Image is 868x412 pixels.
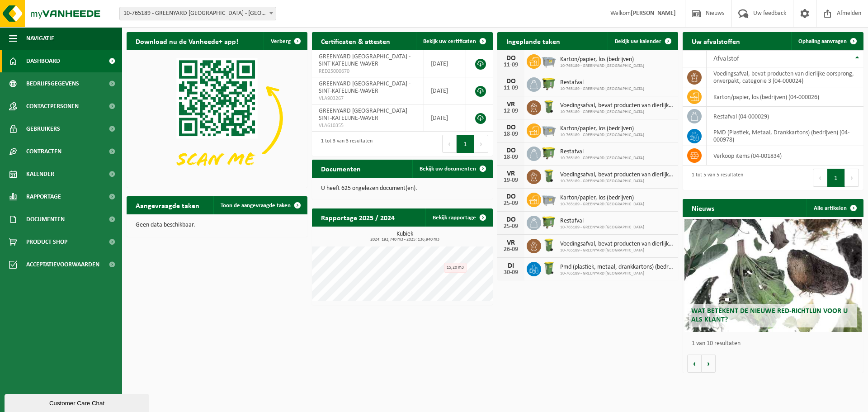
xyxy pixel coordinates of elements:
[684,219,862,332] a: Wat betekent de nieuwe RED-richtlijn voor u als klant?
[319,81,410,95] span: GREENYARD [GEOGRAPHIC_DATA] - SINT-KATELIJNE-WAVER
[127,196,208,214] h2: Aangevraagde taken
[560,225,644,230] span: 10-765189 - GREENYARD [GEOGRAPHIC_DATA]
[608,32,677,50] a: Bekijk uw kalender
[26,208,65,231] span: Documenten
[319,68,417,75] span: RED25000670
[560,56,644,63] span: Karton/papier, los (bedrijven)
[316,231,493,242] h3: Kubiek
[316,237,493,242] span: 2024: 192,740 m3 - 2025: 136,940 m3
[541,53,557,68] img: WB-2500-GAL-GY-01
[502,246,520,253] div: 26-09
[707,87,863,107] td: karton/papier, los (bedrijven) (04-000026)
[707,126,863,146] td: PMD (Plastiek, Metaal, Drankkartons) (bedrijven) (04-000978)
[316,134,373,154] div: 1 tot 3 van 3 resultaten
[560,271,674,276] span: 10-765189 - GREENYARD [GEOGRAPHIC_DATA]
[319,122,417,129] span: VLA610355
[26,231,67,253] span: Product Shop
[845,169,859,187] button: Next
[541,99,557,114] img: WB-0140-HPE-GN-50
[457,135,474,153] button: 1
[424,104,466,132] td: [DATE]
[560,194,644,202] span: Karton/papier, los (bedrijven)
[26,50,60,72] span: Dashboard
[631,10,676,17] strong: [PERSON_NAME]
[502,200,520,207] div: 25-09
[127,32,247,50] h2: Download nu de Vanheede+ app!
[213,196,307,214] a: Toon de aangevraagde taken
[541,214,557,230] img: WB-1100-HPE-GN-50
[424,77,466,104] td: [DATE]
[423,38,476,44] span: Bekijk uw certificaten
[264,32,307,50] button: Verberg
[560,202,644,207] span: 10-765189 - GREENYARD [GEOGRAPHIC_DATA]
[502,108,520,114] div: 12-09
[271,38,291,44] span: Verberg
[444,263,467,273] div: 15,20 m3
[541,260,557,276] img: WB-0240-HPE-GN-50
[541,191,557,207] img: WB-2500-GAL-GY-01
[707,67,863,87] td: voedingsafval, bevat producten van dierlijke oorsprong, onverpakt, categorie 3 (04-000024)
[319,108,410,122] span: GREENYARD [GEOGRAPHIC_DATA] - SINT-KATELIJNE-WAVER
[26,253,99,276] span: Acceptatievoorwaarden
[502,193,520,200] div: DO
[707,107,863,126] td: restafval (04-000029)
[560,109,674,115] span: 10-765189 - GREENYARD [GEOGRAPHIC_DATA]
[707,146,863,166] td: verkoop items (04-001834)
[502,147,520,154] div: DO
[702,355,716,373] button: Volgende
[502,170,520,177] div: VR
[416,32,492,50] a: Bekijk uw certificaten
[560,248,674,253] span: 10-765189 - GREENYARD [GEOGRAPHIC_DATA]
[502,124,520,131] div: DO
[560,133,644,138] span: 10-765189 - GREENYARD [GEOGRAPHIC_DATA]
[502,270,520,276] div: 30-09
[127,50,307,186] img: Download de VHEPlus App
[541,76,557,91] img: WB-1100-HPE-GN-50
[502,85,520,91] div: 11-09
[502,55,520,62] div: DO
[615,38,661,44] span: Bekijk uw kalender
[560,79,644,86] span: Restafval
[541,145,557,161] img: WB-1100-HPE-GN-50
[541,122,557,137] img: WB-2500-GAL-GY-01
[560,148,644,156] span: Restafval
[683,32,749,50] h2: Uw afvalstoffen
[319,53,410,67] span: GREENYARD [GEOGRAPHIC_DATA] - SINT-KATELIJNE-WAVER
[420,166,476,172] span: Bekijk uw documenten
[560,179,674,184] span: 10-765189 - GREENYARD [GEOGRAPHIC_DATA]
[560,241,674,248] span: Voedingsafval, bevat producten van dierlijke oorsprong, onverpakt, categorie 3
[813,169,827,187] button: Previous
[713,55,739,62] span: Afvalstof
[502,78,520,85] div: DO
[691,308,848,323] span: Wat betekent de nieuwe RED-richtlijn voor u als klant?
[541,237,557,253] img: WB-0140-HPE-GN-50
[560,156,644,161] span: 10-765189 - GREENYARD [GEOGRAPHIC_DATA]
[136,222,298,228] p: Geen data beschikbaar.
[412,160,492,178] a: Bekijk uw documenten
[502,239,520,246] div: VR
[502,223,520,230] div: 25-09
[26,140,61,163] span: Contracten
[502,101,520,108] div: VR
[502,216,520,223] div: DO
[312,32,399,50] h2: Certificaten & attesten
[26,163,54,185] span: Kalender
[497,32,569,50] h2: Ingeplande taken
[807,199,863,217] a: Alle artikelen
[560,102,674,109] span: Voedingsafval, bevat producten van dierlijke oorsprong, onverpakt, categorie 3
[312,160,370,177] h2: Documenten
[26,72,79,95] span: Bedrijfsgegevens
[560,86,644,92] span: 10-765189 - GREENYARD [GEOGRAPHIC_DATA]
[683,199,723,217] h2: Nieuws
[312,208,404,226] h2: Rapportage 2025 / 2024
[26,185,61,208] span: Rapportage
[26,118,60,140] span: Gebruikers
[560,264,674,271] span: Pmd (plastiek, metaal, drankkartons) (bedrijven)
[798,38,847,44] span: Ophaling aanvragen
[560,218,644,225] span: Restafval
[502,177,520,184] div: 19-09
[687,355,702,373] button: Vorige
[692,341,859,347] p: 1 van 10 resultaten
[502,131,520,137] div: 18-09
